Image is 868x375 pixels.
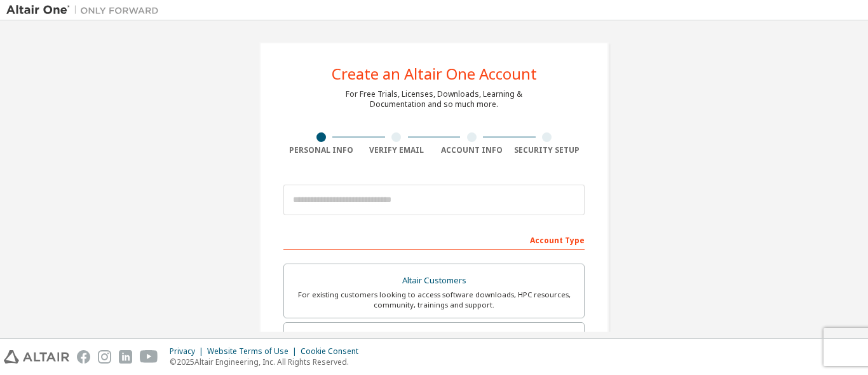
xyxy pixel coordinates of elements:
div: Privacy [170,346,207,357]
div: Website Terms of Use [207,346,301,357]
div: Personal Info [283,145,359,155]
div: Account Type [283,229,585,250]
img: instagram.svg [98,350,111,364]
img: facebook.svg [77,350,90,364]
div: For Free Trials, Licenses, Downloads, Learning & Documentation and so much more. [346,89,522,110]
div: Create an Altair One Account [332,66,537,81]
div: Security Setup [510,145,585,155]
p: © 2025 Altair Engineering, Inc. All Rights Reserved. [170,357,366,367]
div: Account Info [434,145,510,155]
img: altair_logo.svg [4,350,69,364]
img: linkedin.svg [119,350,132,364]
div: Cookie Consent [301,346,366,357]
div: For existing customers looking to access software downloads, HPC resources, community, trainings ... [292,290,576,310]
div: Verify Email [359,145,435,155]
img: Altair One [6,4,165,17]
div: Students [292,330,576,348]
img: youtube.svg [140,350,158,364]
div: Altair Customers [292,272,576,290]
